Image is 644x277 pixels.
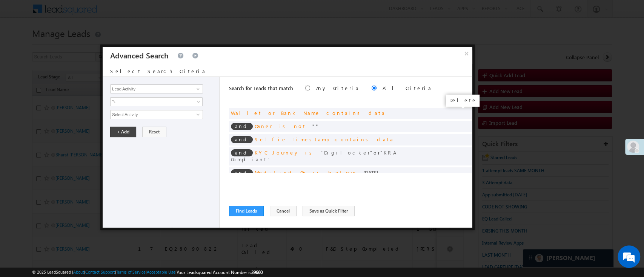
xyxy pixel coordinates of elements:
span: [DATE] [363,169,378,176]
a: Acceptable Use [147,269,175,274]
input: Type to Search [110,110,203,119]
span: 39660 [251,269,263,275]
span: KRA Compliant [231,149,395,162]
a: Is [110,97,203,106]
a: About [73,269,84,274]
div: Delete [446,95,480,107]
span: or [231,149,395,162]
button: Cancel [270,206,297,216]
button: × [461,47,473,60]
button: Reset [142,127,166,137]
span: is not [278,123,306,129]
span: is before [313,169,357,176]
a: Show All Items [192,111,202,118]
span: Selfie Timestamp [255,136,329,142]
span: and [231,123,253,130]
label: All Criteria [383,85,432,91]
span: and [231,149,253,156]
span: and [231,136,253,143]
span: is [305,149,315,156]
span: Select Search Criteria [110,68,206,74]
span: © 2025 LeadSquared | | | | | [32,269,263,276]
span: Search for Leads that match [229,85,293,91]
span: Wallet or Bank Name [231,110,320,116]
label: Any Criteria [316,85,360,91]
span: Your Leadsquared Account Number is [177,269,263,275]
button: Save as Quick Filter [303,206,355,216]
a: Contact Support [85,269,115,274]
input: Type to Search [110,84,203,93]
a: Show All Items [192,85,202,93]
span: KYC Journey [255,149,299,156]
h3: Advanced Search [110,47,169,64]
span: contains data [326,110,386,116]
a: Terms of Service [116,269,146,274]
span: contains data [335,136,394,142]
span: Digilocker [321,149,373,156]
button: Find Leads [229,206,264,216]
span: Is [111,98,192,105]
button: + Add [110,127,136,137]
span: and [231,169,253,176]
span: Owner [255,123,272,129]
span: Modified On [255,169,307,176]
